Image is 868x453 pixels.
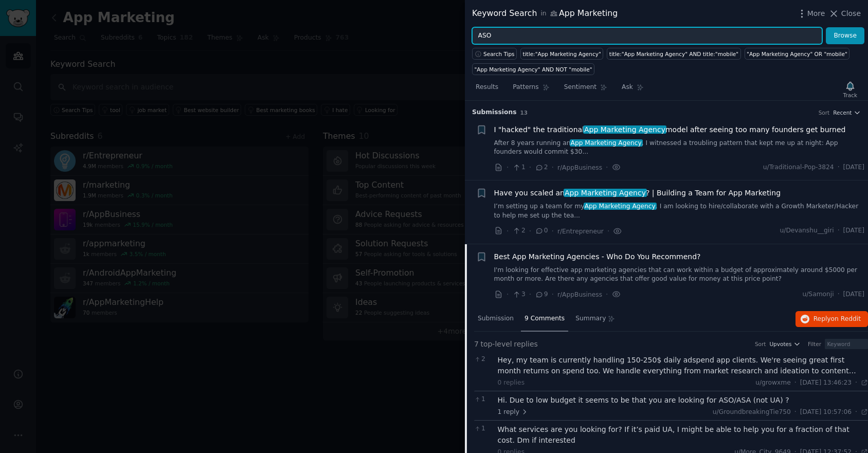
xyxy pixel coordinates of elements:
[564,83,596,92] span: Sentiment
[478,314,514,323] span: Submission
[607,226,609,237] span: ·
[583,125,666,134] span: App Marketing Agency
[472,108,517,117] span: Submission s
[552,289,554,300] span: ·
[529,162,531,173] span: ·
[512,163,525,172] span: 1
[476,83,498,92] span: Results
[828,8,861,19] button: Close
[494,202,865,220] a: I’m setting up a team for myApp Marketing Agency. I am looking to hire/collaborate with a Growth ...
[472,79,502,100] a: Results
[535,163,548,172] span: 2
[529,226,531,237] span: ·
[807,8,825,19] span: More
[808,340,821,348] div: Filter
[557,291,602,298] span: r/AppBusiness
[552,162,554,173] span: ·
[483,50,515,58] span: Search Tips
[838,226,840,235] span: ·
[494,266,865,284] a: I'm looking for effective app marketing agencies that can work within a budget of approximately a...
[474,355,492,364] span: 2
[800,408,852,417] span: [DATE] 10:57:06
[570,139,643,147] span: App Marketing Agency
[540,9,546,19] span: in
[843,163,864,172] span: [DATE]
[769,340,801,348] button: Upvotes
[833,109,852,116] span: Recent
[575,314,606,323] span: Summary
[529,289,531,300] span: ·
[855,408,857,417] span: ·
[564,189,646,197] span: App Marketing Agency
[584,203,657,210] span: App Marketing Agency
[609,50,738,58] div: title:"App Marketing Agency" AND title:"mobile"
[480,339,512,350] span: top-level
[520,48,603,60] a: title:"App Marketing Agency"
[618,79,647,100] a: Ask
[494,251,701,262] a: Best App Marketing Agencies - Who Do You Recommend?
[513,83,538,92] span: Patterns
[755,379,791,386] span: u/growxme
[525,314,565,323] span: 9 Comments
[507,226,509,237] span: ·
[523,50,601,58] div: title:"App Marketing Agency"
[794,408,797,417] span: ·
[560,79,611,100] a: Sentiment
[780,226,834,235] span: u/Devanshu__giri
[507,162,509,173] span: ·
[826,27,864,45] button: Browse
[769,340,791,348] span: Upvotes
[797,8,825,19] button: More
[474,339,479,350] span: 7
[747,50,847,58] div: "App Marketing Agency" OR "mobile"
[509,79,553,100] a: Patterns
[713,408,791,415] span: u/GroundbreakingTie750
[795,311,868,328] button: Replyon Reddit
[755,340,766,348] div: Sort
[535,226,548,235] span: 0
[520,110,528,116] span: 13
[494,188,781,198] a: Have you scaled anApp Marketing Agency? | Building a Team for App Marketing
[494,124,846,135] span: I "hacked" the traditional model after seeing too many founders get burned
[745,48,850,60] a: "App Marketing Agency" OR "mobile"
[472,7,618,20] div: Keyword Search App Marketing
[512,290,525,299] span: 3
[833,109,861,116] button: Recent
[535,290,548,299] span: 9
[474,395,492,404] span: 1
[494,124,846,135] a: I "hacked" the traditionalApp Marketing Agencymodel after seeing too many founders get burned
[819,109,830,116] div: Sort
[606,289,608,300] span: ·
[763,163,834,172] span: u/Traditional-Pop-3824
[552,226,554,237] span: ·
[557,228,604,235] span: r/Entrepreneur
[607,48,740,60] a: title:"App Marketing Agency" AND title:"mobile"
[475,66,592,73] div: "App Marketing Agency" AND NOT "mobile"
[800,378,852,388] span: [DATE] 13:46:23
[507,289,509,300] span: ·
[855,378,857,388] span: ·
[831,315,861,322] span: on Reddit
[802,290,834,299] span: u/Samonji
[472,27,822,45] input: Try a keyword related to your business
[813,315,861,324] span: Reply
[514,339,538,350] span: replies
[472,48,517,60] button: Search Tips
[838,163,840,172] span: ·
[622,83,633,92] span: Ask
[498,408,529,417] span: 1 reply
[843,226,864,235] span: [DATE]
[557,164,602,171] span: r/AppBusiness
[472,63,594,75] a: "App Marketing Agency" AND NOT "mobile"
[512,226,525,235] span: 2
[494,188,781,198] span: Have you scaled an ? | Building a Team for App Marketing
[606,162,608,173] span: ·
[843,290,864,299] span: [DATE]
[841,8,861,19] span: Close
[474,424,492,433] span: 1
[494,139,865,157] a: After 8 years running anApp Marketing Agency, I witnessed a troubling pattern that kept me up at ...
[794,378,797,388] span: ·
[838,290,840,299] span: ·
